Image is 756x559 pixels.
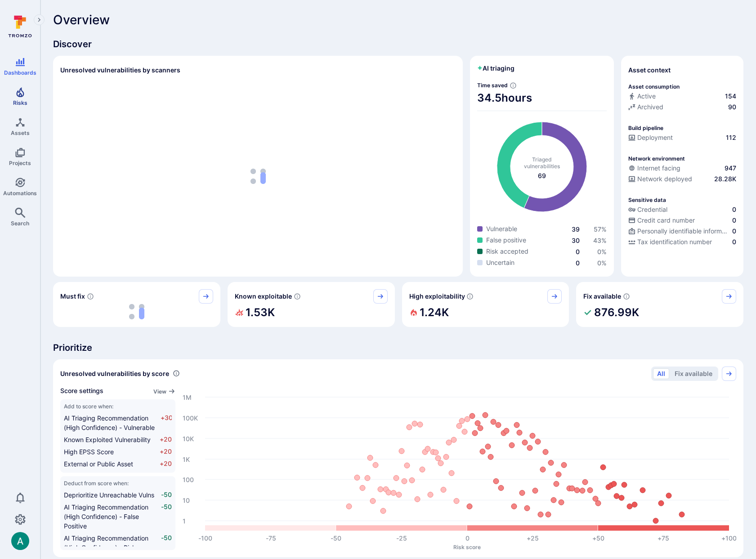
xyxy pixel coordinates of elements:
span: -50 [161,502,172,531]
span: Internet facing [637,164,680,173]
span: 0 [576,248,580,255]
a: View [153,386,175,396]
text: 100 [183,475,194,483]
span: Deduct from score when: [64,480,172,487]
span: 0 [732,205,736,214]
div: Configured deployment pipeline [628,133,736,144]
span: Must fix [60,292,85,301]
svg: Estimated based on an average time of 30 mins needed to triage each vulnerability [510,82,517,89]
h2: 876.99K [594,304,639,322]
span: Active [637,92,656,101]
div: Evidence indicative of processing credit card numbers [628,216,736,227]
h2: AI triaging [477,64,514,73]
svg: Confirmed exploitable by KEV [294,293,301,300]
span: Time saved [477,82,508,89]
p: Build pipeline [628,125,663,131]
span: 0 % [597,259,607,267]
div: Known exploitable [228,282,395,327]
span: Score settings [60,386,103,396]
span: 154 [725,92,736,101]
span: -50 [161,490,172,500]
div: Internet facing [628,164,680,173]
span: 947 [725,164,736,173]
div: Deployment [628,133,673,142]
div: Evidence indicative of handling user or service credentials [628,205,736,216]
text: 1K [183,455,190,463]
a: Network deployed28.28K [628,174,736,183]
span: AI Triaging Recommendation (High Confidence) - False Positive [64,503,148,530]
span: 39 [572,225,580,233]
a: Credential0 [628,205,736,214]
text: +75 [658,534,669,542]
span: 112 [726,133,736,142]
span: High exploitability [409,292,465,301]
span: 0 [732,227,736,236]
h2: Unresolved vulnerabilities by scanners [60,66,180,75]
p: Sensitive data [628,197,666,203]
span: Asset context [628,66,671,75]
img: Loading... [251,169,266,184]
div: Code repository is archived [628,103,736,113]
div: loading spinner [60,83,456,269]
text: 10K [183,434,194,442]
i: Expand navigation menu [36,16,42,24]
span: Dashboards [4,69,36,76]
a: 0 [576,259,580,267]
text: +25 [527,534,539,542]
span: Projects [9,160,31,166]
span: Risks [13,99,27,106]
text: +50 [592,534,604,542]
svg: EPSS score ≥ 0.7 [466,293,474,300]
div: Active [628,92,656,101]
div: Network deployed [628,174,692,183]
span: +30 [161,413,172,432]
div: Evidence indicative of processing personally identifiable information [628,227,736,237]
text: 10 [183,496,190,504]
span: +20 [160,447,172,456]
img: Loading... [129,304,144,319]
div: Evidence that the asset is packaged and deployed somewhere [628,174,736,185]
a: 30 [572,237,580,244]
span: Risk accepted [486,247,528,256]
span: 57 % [594,225,607,233]
text: -100 [198,534,212,542]
span: Uncertain [486,258,514,267]
span: Vulnerable [486,224,517,233]
span: Search [11,220,29,227]
a: Personally identifiable information (PII)0 [628,227,736,236]
span: Known exploitable [235,292,292,301]
span: Archived [637,103,663,112]
span: Personally identifiable information (PII) [637,227,730,236]
button: Expand navigation menu [34,14,45,25]
text: 1M [183,393,192,401]
span: Fix available [583,292,621,301]
button: Fix available [671,368,716,379]
span: Credit card number [637,216,695,225]
div: Evidence that an asset is internet facing [628,164,736,174]
span: Known Exploited Vulnerability [64,436,151,443]
button: All [653,368,669,379]
h2: 1.24K [420,304,449,322]
span: 43 % [593,237,607,244]
a: 57% [594,225,607,233]
img: ACg8ocLSa5mPYBaXNx3eFu_EmspyJX0laNWN7cXOFirfQ7srZveEpg=s96-c [11,532,29,550]
span: Credential [637,205,667,214]
text: -25 [396,534,407,542]
svg: Vulnerabilities with fix available [623,293,630,300]
span: total [538,171,546,180]
div: Credential [628,205,667,214]
a: Active154 [628,92,736,101]
text: -50 [331,534,341,542]
a: Credit card number0 [628,216,736,225]
a: Tax identification number0 [628,237,736,246]
span: Discover [53,38,743,50]
span: Overview [53,13,110,27]
span: Automations [3,190,37,197]
span: Triaged vulnerabilities [524,156,560,170]
text: +100 [721,534,737,542]
span: 90 [728,103,736,112]
span: Assets [11,130,30,136]
span: Unresolved vulnerabilities by score [60,369,169,378]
